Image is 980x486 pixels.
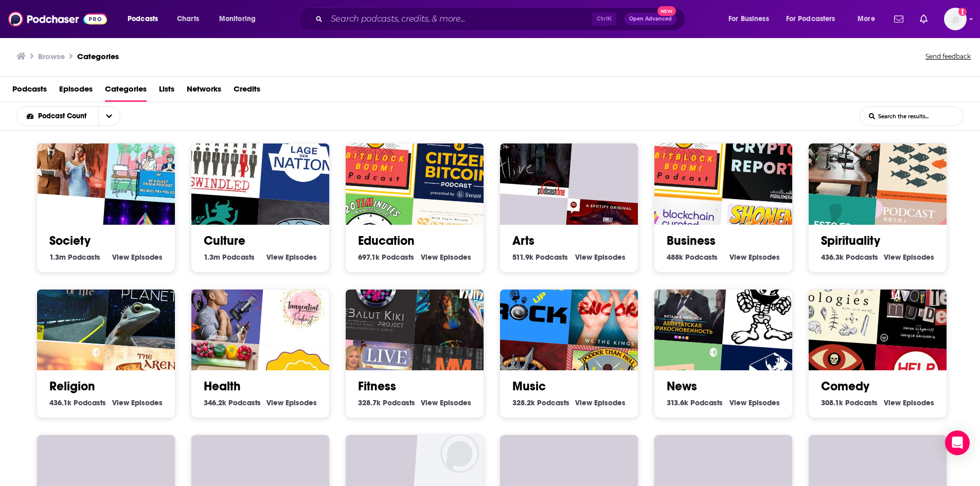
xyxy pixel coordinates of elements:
a: 346.2k Health Podcasts [204,398,261,407]
a: Music [512,379,546,394]
a: Categories [105,81,147,102]
button: open menu [17,113,98,120]
a: 1.3m Society Podcasts [49,253,100,262]
span: Episodes [749,398,780,407]
span: 697.1k [358,253,380,262]
a: 328.2k Music Podcasts [512,398,569,407]
img: Divine Countercultural Truth | Spiritual Discernment [877,116,965,204]
span: 511.9k [512,253,533,262]
img: The BitBlockBoom Bitcoin Podcast [331,110,420,199]
span: 313.6k [667,398,688,407]
a: Credits [234,81,260,102]
h3: Browse [38,51,65,61]
a: View Music Episodes [575,398,626,407]
span: 488k [667,253,683,262]
a: Society [49,233,91,248]
span: 436.3k [821,253,844,262]
span: New [657,6,676,16]
a: Categories [77,51,119,61]
span: Episodes [286,398,317,407]
img: My Favorite Murder with Karen Kilgariff and Georgia Hardstark [877,262,965,350]
img: Growin' Up Rock [486,256,574,344]
span: 346.2k [204,398,226,407]
img: Lionz Den [794,110,883,199]
div: Bare Bones Podcast [722,262,811,350]
span: Podcasts [128,12,158,26]
a: 1.3m Culture Podcasts [204,253,255,262]
span: Episodes [440,398,471,407]
span: For Business [728,12,769,26]
button: Open AdvancedNew [625,13,676,25]
span: View [112,398,129,407]
img: Swindled [177,110,265,199]
a: Arts [512,233,534,248]
span: View [729,253,746,262]
span: View [421,398,438,407]
a: View Arts Episodes [575,253,626,262]
div: Wooden Overcoats [568,116,656,204]
span: Episodes [594,253,626,262]
a: 308.1k Comedy Podcasts [821,398,878,407]
span: 328.7k [358,398,381,407]
span: Open Advanced [629,16,672,22]
a: Networks [187,81,221,102]
img: Daily Crypto Report [722,116,811,204]
img: We're Alive [486,110,574,199]
span: Podcasts [68,253,100,262]
img: Citizen Bitcoin [414,116,502,204]
svg: Add a profile image [958,8,967,16]
span: Episodes [749,253,780,262]
span: Charts [177,12,199,26]
button: open menu [779,11,850,27]
span: Podcasts [74,398,106,407]
a: View Fitness Episodes [421,398,471,407]
span: Podcasts [382,253,414,262]
a: View Comedy Episodes [884,398,934,407]
img: Podcast But Outside [105,116,193,204]
div: Open Intercom Messenger [945,430,970,455]
span: 436.1k [49,398,72,407]
a: Lists [159,81,174,102]
img: The BitBlockBoom Bitcoin Podcast [640,110,728,199]
span: Episodes [903,253,934,262]
span: Episodes [594,398,626,407]
span: View [112,253,129,262]
span: Logged in as nbaderrubenstein [944,8,967,30]
a: 436.3k Spirituality Podcasts [821,253,878,262]
img: The Jordan Harbinger Show [177,256,265,344]
button: open menu [120,11,171,27]
a: View Business Episodes [729,253,780,262]
a: Health [204,379,241,394]
img: Podchaser - Follow, Share and Rate Podcasts [8,9,107,29]
img: WTK: Encore [568,262,656,350]
img: Tangential Inspiration [259,262,348,350]
button: open menu [850,11,888,27]
a: 697.1k Education Podcasts [358,253,414,262]
span: 308.1k [821,398,843,407]
a: Episodes [59,81,93,102]
span: Ctrl K [592,12,616,26]
input: Search podcasts, credits, & more... [327,11,592,27]
span: Podcasts [536,253,568,262]
a: Podcasts [12,81,47,102]
span: Podcast Count [38,113,90,120]
div: Депутатская прикосновенность [640,256,728,344]
span: Podcasts [537,398,569,407]
span: View [729,398,746,407]
span: Episodes [440,253,471,262]
a: View News Episodes [729,398,780,407]
a: 436.1k Religion Podcasts [49,398,106,407]
h2: Choose List sort [16,106,136,126]
span: View [421,253,438,262]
